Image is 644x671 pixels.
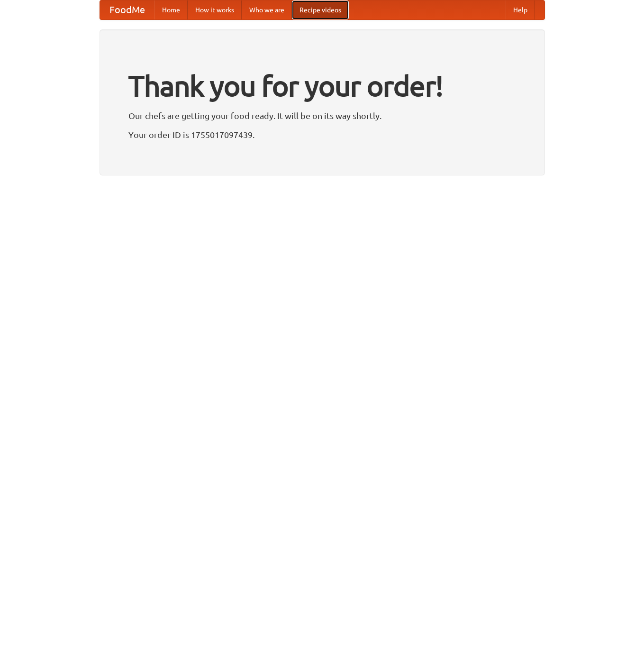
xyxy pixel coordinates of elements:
[128,128,516,142] p: Your order ID is 1755017097439.
[506,0,535,19] a: Help
[128,63,516,109] h1: Thank you for your order!
[242,0,292,19] a: Who we are
[100,0,154,19] a: FoodMe
[188,0,242,19] a: How it works
[128,109,516,123] p: Our chefs are getting your food ready. It will be on its way shortly.
[154,0,188,19] a: Home
[292,0,349,19] a: Recipe videos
